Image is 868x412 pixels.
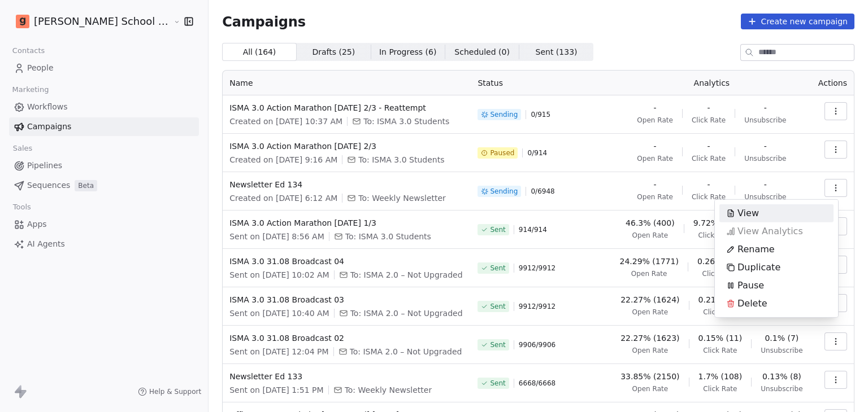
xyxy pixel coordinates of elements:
span: Pause [737,279,764,292]
span: Delete [737,297,767,310]
div: Suggestions [719,204,834,313]
span: View [737,207,759,220]
span: Rename [737,243,775,256]
span: Duplicate [737,261,780,274]
span: View Analytics [737,225,803,238]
